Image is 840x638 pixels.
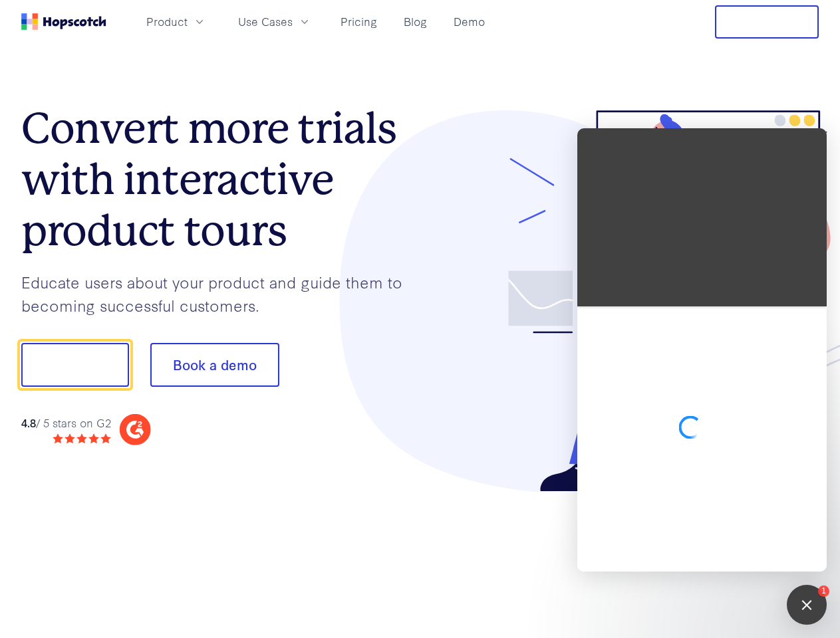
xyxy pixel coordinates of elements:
span: Use Cases [238,13,293,30]
a: Blog [398,11,432,33]
button: Free Trial [715,5,819,39]
button: Book a demo [150,343,279,387]
button: Product [138,11,214,33]
div: / 5 stars on G2 [21,415,111,431]
button: Show me! [21,343,129,387]
h1: Convert more trials with interactive product tours [21,103,420,256]
span: Product [146,13,188,30]
p: Educate users about your product and guide them to becoming successful customers. [21,270,420,316]
a: Demo [448,11,490,33]
a: Home [21,13,106,30]
strong: 4.8 [21,415,36,430]
div: 1 [818,585,829,597]
button: Use Cases [230,11,319,33]
a: Pricing [335,11,382,33]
